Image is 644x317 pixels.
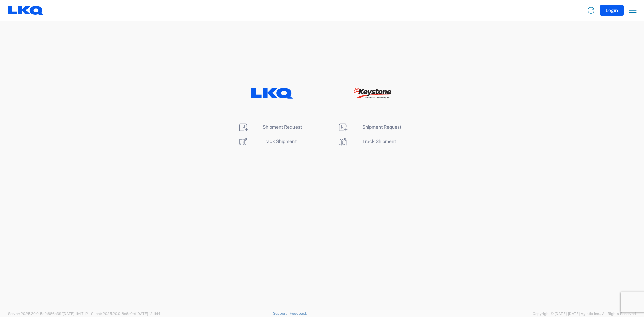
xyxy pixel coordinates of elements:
span: Server: 2025.20.0-5efa686e39f [8,312,88,316]
button: Login [600,5,624,16]
span: [DATE] 12:11:14 [136,312,160,316]
span: Copyright © [DATE]-[DATE] Agistix Inc., All Rights Reserved [533,311,636,317]
span: Shipment Request [263,124,302,130]
span: Track Shipment [263,139,297,144]
a: Feedback [290,311,307,315]
a: Support [273,311,290,315]
span: Shipment Request [362,124,401,130]
a: Track Shipment [337,139,396,144]
span: Client: 2025.20.0-8c6e0cf [91,312,160,316]
span: Track Shipment [362,139,396,144]
span: [DATE] 11:47:12 [63,312,88,316]
a: Track Shipment [238,139,297,144]
a: Shipment Request [238,124,302,130]
a: Shipment Request [337,124,401,130]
